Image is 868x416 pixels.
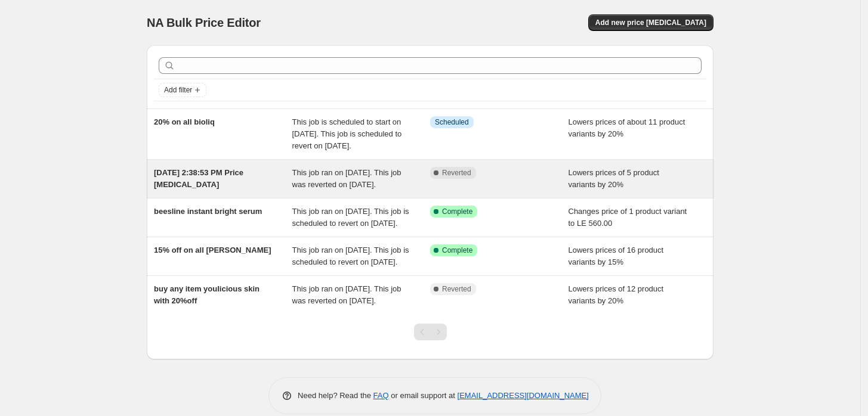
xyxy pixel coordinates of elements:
span: Add filter [164,85,192,95]
span: This job ran on [DATE]. This job was reverted on [DATE]. [292,284,401,305]
span: Complete [442,246,472,255]
nav: Pagination [414,324,447,340]
span: Need help? Read the [298,391,373,400]
span: Reverted [442,168,471,178]
span: This job is scheduled to start on [DATE]. This job is scheduled to revert on [DATE]. [292,117,402,150]
span: buy any item youlicious skin with 20%off [154,284,260,305]
span: Changes price of 1 product variant to LE 560.00 [569,207,687,228]
span: NA Bulk Price Editor [147,16,261,29]
span: Scheduled [435,117,469,127]
span: beesline instant bright serum [154,207,262,216]
button: Add new price [MEDICAL_DATA] [588,14,713,31]
span: This job ran on [DATE]. This job is scheduled to revert on [DATE]. [292,246,409,266]
span: 15% off on all [PERSON_NAME] [154,246,271,254]
span: Lowers prices of 16 product variants by 15% [569,246,664,266]
span: Reverted [442,284,471,294]
button: Add filter [159,83,206,97]
span: This job ran on [DATE]. This job was reverted on [DATE]. [292,168,401,189]
span: Lowers prices of 12 product variants by 20% [569,284,664,305]
span: Lowers prices of about 11 product variants by 20% [569,117,685,138]
span: or email support at [389,391,458,400]
a: FAQ [373,391,389,400]
span: 20% on all bioliq [154,117,215,126]
span: Complete [442,207,472,216]
span: [DATE] 2:38:53 PM Price [MEDICAL_DATA] [154,168,243,189]
a: [EMAIL_ADDRESS][DOMAIN_NAME] [458,391,589,400]
span: Lowers prices of 5 product variants by 20% [569,168,659,189]
span: This job ran on [DATE]. This job is scheduled to revert on [DATE]. [292,207,409,228]
span: Add new price [MEDICAL_DATA] [595,18,706,27]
